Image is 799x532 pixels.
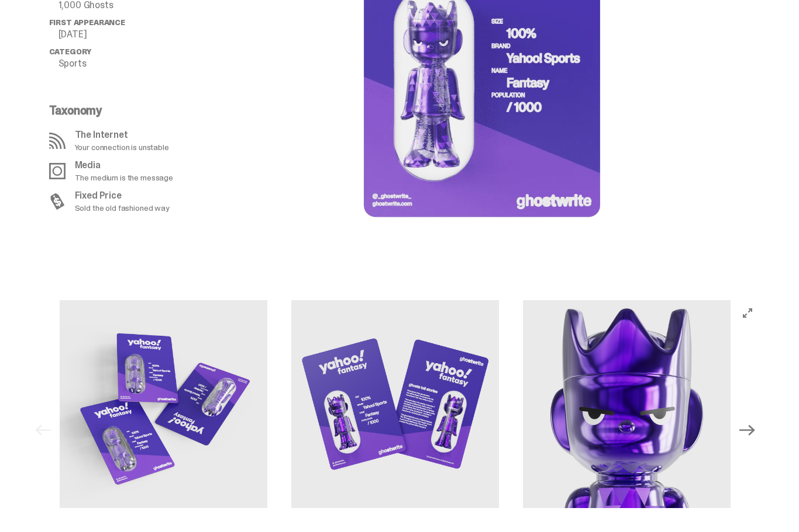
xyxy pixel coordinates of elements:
[49,18,125,27] span: First Appearance
[75,173,174,182] p: The medium is the message
[75,161,174,170] p: Media
[60,300,268,508] img: Yahoo-MG-1.png
[75,204,170,212] p: Sold the old fashioned way
[741,306,755,320] button: View full-screen
[58,59,222,68] p: Sports
[75,143,169,151] p: Your connection is unstable
[735,417,760,443] button: Next
[75,191,170,200] p: Fixed Price
[58,30,222,39] p: [DATE]
[58,1,222,10] p: 1,000 Ghosts
[75,130,169,140] p: The Internet
[523,300,731,508] img: Yahoo-MG-3.png
[49,47,92,57] span: Category
[49,105,215,116] p: Taxonomy
[291,300,500,508] img: Yahoo-MG-2.png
